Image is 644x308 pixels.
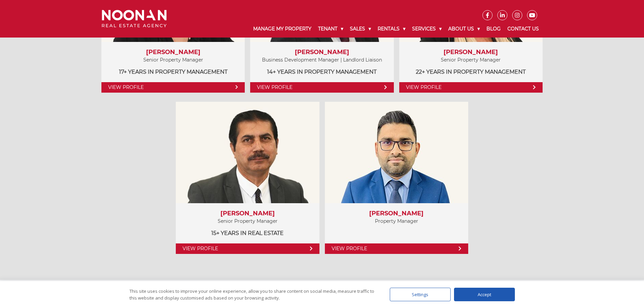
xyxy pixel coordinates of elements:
p: 17+ years in Property Management [108,68,238,76]
h3: [PERSON_NAME] [332,210,461,217]
img: Noonan Real Estate Agency [102,10,167,28]
a: View Profile [399,82,543,93]
a: Manage My Property [250,20,315,38]
p: Senior Property Manager [406,56,536,64]
a: Blog [483,20,504,38]
a: View Profile [325,243,468,254]
p: 22+ years in Property Management [406,68,536,76]
div: Settings [390,288,451,301]
a: Services [409,20,445,38]
a: Rentals [374,20,409,38]
h3: [PERSON_NAME] [406,49,536,56]
a: Contact Us [504,20,542,38]
a: View Profile [176,243,319,254]
a: Sales [347,20,374,38]
p: Business Development Manager | Landlord Liaison [257,56,387,64]
p: 14+ years in Property Management [257,68,387,76]
div: This site uses cookies to improve your online experience, allow you to share content on social me... [129,288,376,301]
div: Accept [454,288,515,301]
p: Senior Property Manager [108,56,238,64]
p: 15+ years in Real Estate [183,229,312,237]
p: Property Manager [332,217,461,226]
h3: [PERSON_NAME] [183,210,312,217]
h3: [PERSON_NAME] [108,49,238,56]
a: View Profile [250,82,393,93]
a: About Us [445,20,483,38]
p: Senior Property Manager [183,217,312,226]
h3: [PERSON_NAME] [257,49,387,56]
a: View Profile [101,82,245,93]
a: Tenant [315,20,347,38]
